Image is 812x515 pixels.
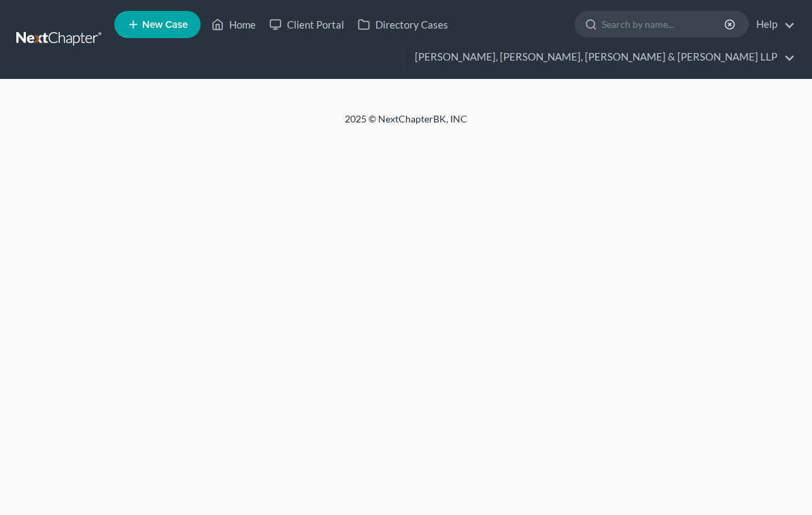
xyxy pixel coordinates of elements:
a: Home [205,12,263,37]
a: Directory Cases [351,12,455,37]
span: New Case [142,20,188,30]
div: 2025 © NextChapterBK, INC [80,112,732,137]
a: Client Portal [263,12,351,37]
a: [PERSON_NAME], [PERSON_NAME], [PERSON_NAME] & [PERSON_NAME] LLP [408,45,795,69]
a: Help [749,12,795,37]
input: Search by name... [602,12,726,37]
